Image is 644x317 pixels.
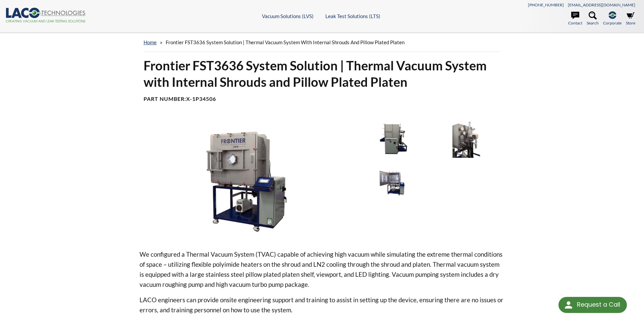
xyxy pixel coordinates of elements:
[587,11,599,26] a: Search
[568,11,582,26] a: Contact
[140,119,353,238] img: Image of front view of vacuum chamber
[359,119,428,157] img: Image showing side view of chamber and electrical box
[144,57,500,90] h1: Frontier FST3636 System Solution | Thermal Vacuum System with Internal Shrouds and Pillow Plated ...
[166,39,405,45] span: Frontier FST3636 System Solution | Thermal Vacuum System with Internal Shrouds and Pillow Plated ...
[558,297,627,313] div: Request a Call
[563,300,574,310] img: round button
[528,2,564,7] a: [PHONE_NUMBER]
[325,13,380,19] a: Leak Test Solutions (LTS)
[144,39,157,45] a: home
[626,11,635,26] a: Store
[262,13,314,19] a: Vacuum Solutions (LVS)
[603,20,622,26] span: Corporate
[140,249,504,290] p: We configured a Thermal Vacuum System (TVAC) capable of achieving high vacuum while simulating th...
[568,2,635,7] a: [EMAIL_ADDRESS][DOMAIN_NAME]
[140,295,504,315] p: LACO engineers can provide onsite engineering support and training to assist in setting up the de...
[577,297,620,312] div: Request a Call
[359,161,428,200] img: Image of vacuum chamber door open showing chamber interior and internal lighting
[186,96,216,102] b: X-1P34506
[144,96,500,103] h4: Part Number:
[144,33,500,52] div: »
[431,119,501,157] img: Image showing back of vacuum chamber with all ports and LN2 cold finger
